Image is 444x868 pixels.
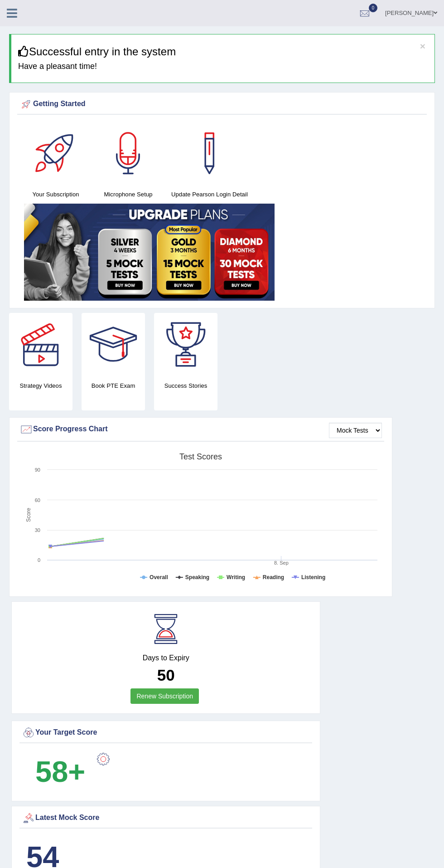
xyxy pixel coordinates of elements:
h4: Book PTE Exam [82,381,145,390]
h4: Have a pleasant time! [18,62,428,71]
div: Getting Started [19,98,425,111]
button: × [420,41,425,51]
text: 90 [35,467,40,473]
b: 58+ [35,755,85,788]
tspan: Overall [150,574,168,580]
h4: Microphone Setup [97,190,160,199]
h4: Update Pearson Login Detail [169,190,250,199]
text: 0 [38,557,40,563]
b: 50 [157,666,175,684]
tspan: Speaking [185,574,209,580]
tspan: Writing [227,574,245,580]
img: small5.jpg [24,204,275,301]
tspan: 8. Sep [274,560,289,566]
a: Renew Subscription [130,688,199,704]
tspan: Score [25,508,32,522]
tspan: Reading [263,574,284,580]
h4: Your Subscription [24,190,87,199]
h4: Success Stories [154,381,217,390]
text: 30 [35,527,40,533]
h3: Successful entry in the system [18,46,428,58]
h4: Strategy Videos [9,381,72,390]
h4: Days to Expiry [22,654,310,662]
div: Your Target Score [22,726,310,740]
text: 60 [35,497,40,503]
div: Score Progress Chart [19,423,382,436]
tspan: Listening [301,574,325,580]
tspan: Test scores [179,452,222,461]
span: 0 [369,4,378,12]
div: Latest Mock Score [22,811,310,825]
